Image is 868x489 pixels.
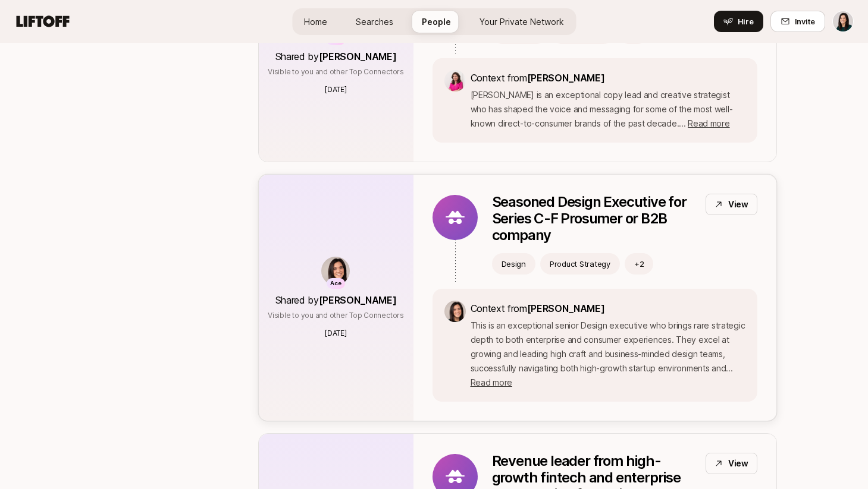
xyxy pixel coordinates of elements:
span: Your Private Network [480,15,564,28]
span: [PERSON_NAME] [527,72,605,84]
span: Read more [471,377,512,387]
span: Read more [688,118,729,128]
button: Invite [770,11,825,32]
span: [PERSON_NAME] [319,294,397,306]
span: Invite [795,15,815,27]
span: Searches [356,15,393,28]
p: View [728,197,748,212]
p: [PERSON_NAME] is an exceptional copy lead and creative strategist who has shaped the voice and me... [471,88,745,131]
span: Home [304,15,327,28]
a: Home [294,11,337,33]
a: People [412,11,460,33]
p: Shared by [275,49,397,64]
img: 71d7b91d_d7cb_43b4_a7ea_a9b2f2cc6e03.jpg [444,301,466,322]
p: Context from [471,70,745,86]
span: [PERSON_NAME] [319,51,397,62]
button: Hire [714,11,763,32]
p: [DATE] [325,84,347,95]
p: Visible to you and other Top Connectors [268,67,404,77]
a: AceShared by[PERSON_NAME]Visible to you and other Top Connectors[DATE]Seasoned Design Executive f... [258,174,777,421]
p: Visible to you and other Top Connectors [268,310,404,321]
span: [PERSON_NAME] [527,302,605,314]
a: Searches [346,11,403,33]
p: Product Strategy [550,258,610,270]
button: Eleanor Morgan [832,11,854,32]
img: 71d7b91d_d7cb_43b4_a7ea_a9b2f2cc6e03.jpg [321,257,350,285]
p: This is an exceptional senior Design executive who brings rare strategic depth to both enterprise... [471,318,745,390]
p: Shared by [275,292,397,308]
p: Context from [471,301,745,316]
p: Ace [330,279,341,289]
span: People [422,15,451,28]
a: Your Private Network [470,11,574,33]
p: View [728,456,748,471]
p: [DATE] [325,328,347,339]
span: Hire [738,15,754,27]
button: +2 [625,253,654,275]
p: Seasoned Design Executive for Series C-F Prosumer or B2B company [492,194,696,244]
img: Eleanor Morgan [833,11,853,31]
p: Design [502,258,526,270]
img: 9e09e871_5697_442b_ae6e_b16e3f6458f8.jpg [444,70,466,92]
